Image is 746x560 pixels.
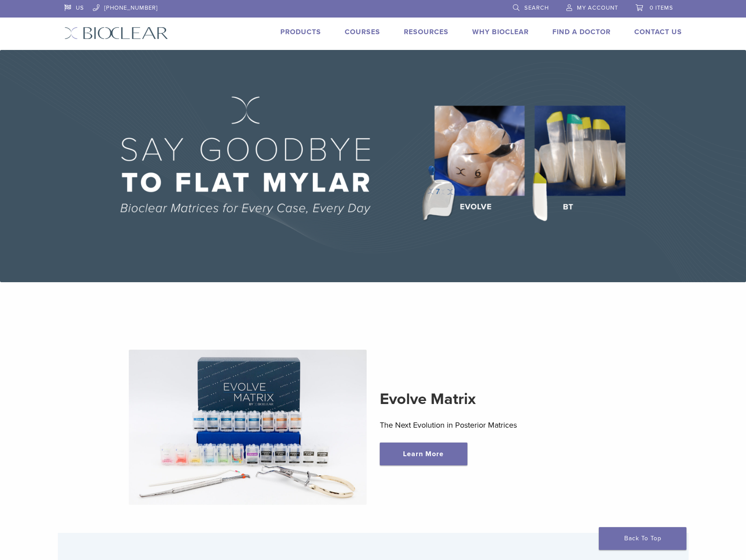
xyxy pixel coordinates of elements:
[650,4,673,11] span: 0 items
[129,350,367,505] img: Evolve Matrix
[380,389,618,410] h2: Evolve Matrix
[472,28,529,36] a: Why Bioclear
[280,28,321,36] a: Products
[552,28,611,36] a: Find A Doctor
[380,418,618,432] p: The Next Evolution in Posterior Matrices
[380,443,467,465] a: Learn More
[634,28,682,36] a: Contact Us
[64,27,168,39] img: Bioclear
[404,28,449,36] a: Resources
[599,527,686,550] a: Back To Top
[345,28,380,36] a: Courses
[577,4,618,11] span: My Account
[524,4,549,11] span: Search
